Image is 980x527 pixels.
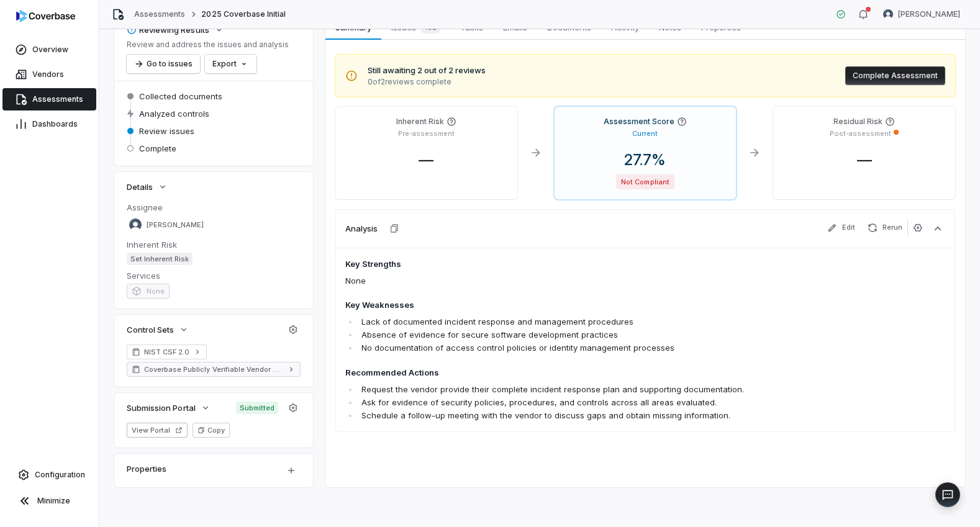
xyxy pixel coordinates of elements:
[345,258,825,271] h4: Key Strengths
[32,45,68,55] span: Overview
[883,9,893,19] img: Kim Kambarami avatar
[830,129,891,138] p: Post-assessment
[32,94,83,104] span: Assessments
[396,117,444,127] h4: Inherent Risk
[845,66,945,85] button: Complete Assessment
[144,347,189,357] span: NIST CSF 2.0
[2,113,96,135] a: Dashboards
[345,367,825,379] h4: Recommended Actions
[127,40,289,50] p: Review and address the issues and analysis
[37,496,70,506] span: Minimize
[129,218,142,231] img: Kim Kambarami avatar
[833,117,882,127] h4: Residual Risk
[898,9,960,19] span: [PERSON_NAME]
[35,470,85,480] span: Configuration
[5,464,94,486] a: Configuration
[398,129,455,138] p: Pre-assessment
[147,220,204,230] span: [PERSON_NAME]
[847,151,882,169] span: —
[123,176,171,198] button: Details
[205,55,256,73] button: Export
[368,77,486,87] span: 0 of 2 reviews complete
[368,65,486,77] span: Still awaiting 2 out of 2 reviews
[2,63,96,86] a: Vendors
[127,423,188,438] button: View Portal
[127,24,209,35] div: Reviewing Results
[2,88,96,110] a: Assessments
[127,324,174,335] span: Control Sets
[604,117,674,127] h4: Assessment Score
[127,270,301,281] dt: Services
[358,315,825,328] li: Lack of documented incident response and management procedures
[139,143,176,154] span: Complete
[632,129,658,138] p: Current
[822,220,860,235] button: Edit
[345,299,825,312] h4: Key Weaknesses
[127,202,301,213] dt: Assignee
[876,5,968,24] button: Kim Kambarami avatar[PERSON_NAME]
[2,38,96,61] a: Overview
[32,119,78,129] span: Dashboards
[358,383,825,396] li: Request the vendor provide their complete incident response plan and supporting documentation.
[127,345,207,359] a: NIST CSF 2.0
[123,397,214,419] button: Submission Portal
[16,10,75,22] img: logo-D7KZi-bG.svg
[409,151,443,169] span: —
[236,402,278,414] span: Submitted
[863,220,907,235] button: Rerun
[201,9,286,19] span: 2025 Coverbase Initial
[127,181,153,192] span: Details
[345,274,825,287] p: None
[358,341,825,354] li: No documentation of access control policies or identity management processes
[127,402,196,413] span: Submission Portal
[32,70,64,79] span: Vendors
[139,108,209,119] span: Analyzed controls
[614,151,676,169] span: 27.7 %
[127,253,193,265] span: Set Inherent Risk
[358,328,825,341] li: Absence of evidence for secure software development practices
[358,409,825,422] li: Schedule a follow-up meeting with the vendor to discuss gaps and obtain missing information.
[144,364,283,374] span: Coverbase Publicly Verifiable Vendor Controls
[193,423,230,438] button: Copy
[5,489,94,513] button: Minimize
[134,9,185,19] a: Assessments
[139,125,194,137] span: Review issues
[123,318,193,341] button: Control Sets
[139,91,222,102] span: Collected documents
[127,362,301,377] a: Coverbase Publicly Verifiable Vendor Controls
[127,55,200,73] button: Go to issues
[358,396,825,409] li: Ask for evidence of security policies, procedures, and controls across all areas evaluated.
[123,19,228,41] button: Reviewing Results
[127,239,301,250] dt: Inherent Risk
[345,223,378,234] h3: Analysis
[616,174,674,189] span: Not Compliant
